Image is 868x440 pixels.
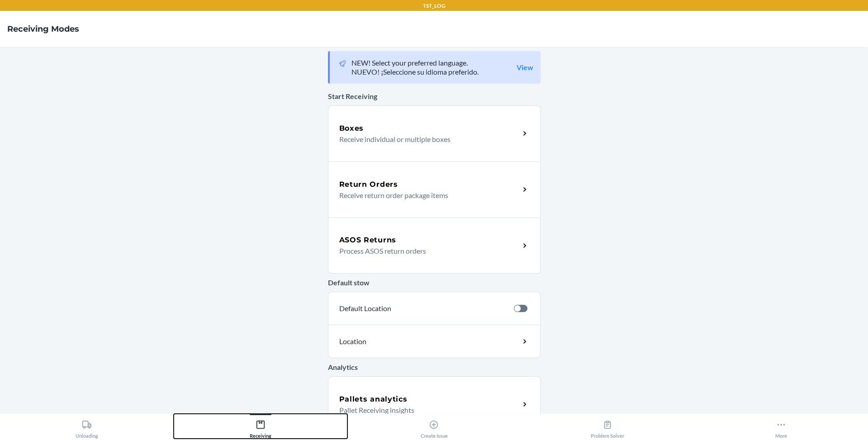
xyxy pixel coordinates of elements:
[339,123,364,134] h5: Boxes
[7,23,79,35] h4: Receiving Modes
[174,414,347,439] button: Receiving
[328,277,541,288] p: Default stow
[328,218,541,274] a: ASOS ReturnsProcess ASOS return orders
[521,414,694,439] button: Problem Solver
[339,134,512,145] p: Receive individual or multiple boxes
[351,58,479,67] p: NEW! Select your preferred language.
[339,235,396,246] h5: ASOS Returns
[423,2,446,10] p: TST_LOG
[339,246,512,256] p: Process ASOS return orders
[591,416,624,439] div: Problem Solver
[517,63,533,72] a: View
[694,414,868,439] button: More
[347,414,521,439] button: Create Issue
[339,405,512,416] p: Pallet Receiving insights
[328,376,541,432] a: Pallets analyticsPallet Receiving insights
[339,336,446,347] p: Location
[351,67,479,76] p: NUEVO! ¡Seleccione su idioma preferido.
[328,325,541,358] a: Location
[328,91,541,102] p: Start Receiving
[339,179,398,190] h5: Return Orders
[339,190,512,201] p: Receive return order package items
[76,416,98,439] div: Unloading
[328,105,541,161] a: BoxesReceive individual or multiple boxes
[339,394,408,405] h5: Pallets analytics
[420,416,447,439] div: Create Issue
[328,161,541,218] a: Return OrdersReceive return order package items
[339,303,507,314] p: Default Location
[775,416,787,439] div: More
[250,416,271,439] div: Receiving
[328,362,541,373] p: Analytics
